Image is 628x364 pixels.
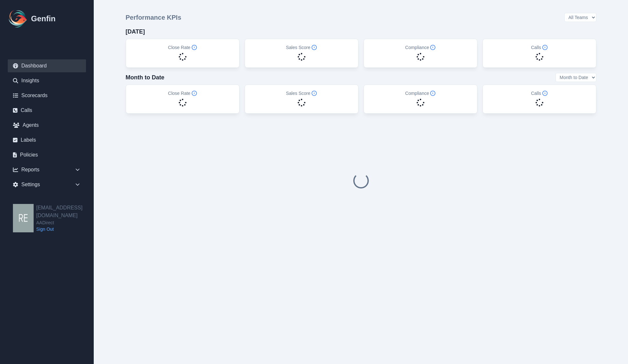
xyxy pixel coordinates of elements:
[8,134,86,147] a: Labels
[36,204,94,219] h2: [EMAIL_ADDRESS][DOMAIN_NAME]
[192,45,197,50] span: Info
[8,148,86,161] a: Policies
[405,44,436,51] h5: Compliance
[405,90,436,96] h5: Compliance
[126,13,181,22] h3: Performance KPIs
[312,45,317,50] span: Info
[8,59,86,72] a: Dashboard
[126,27,145,36] h4: [DATE]
[8,89,86,102] a: Scorecards
[286,44,317,51] h5: Sales Score
[36,219,94,226] span: AADirect
[8,178,86,191] div: Settings
[13,204,34,232] img: resqueda@aadirect.com
[8,163,86,176] div: Reports
[36,226,94,232] a: Sign Out
[192,91,197,96] span: Info
[430,91,435,96] span: Info
[8,74,86,87] a: Insights
[430,45,435,50] span: Info
[31,14,56,24] h1: Genfin
[8,119,86,132] a: Agents
[542,91,548,96] span: Info
[126,73,165,82] h4: Month to Date
[531,90,548,96] h5: Calls
[168,90,197,96] h5: Close Rate
[168,44,197,51] h5: Close Rate
[312,91,317,96] span: Info
[286,90,317,96] h5: Sales Score
[8,8,28,29] img: Logo
[531,44,548,51] h5: Calls
[542,45,548,50] span: Info
[8,104,86,117] a: Calls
